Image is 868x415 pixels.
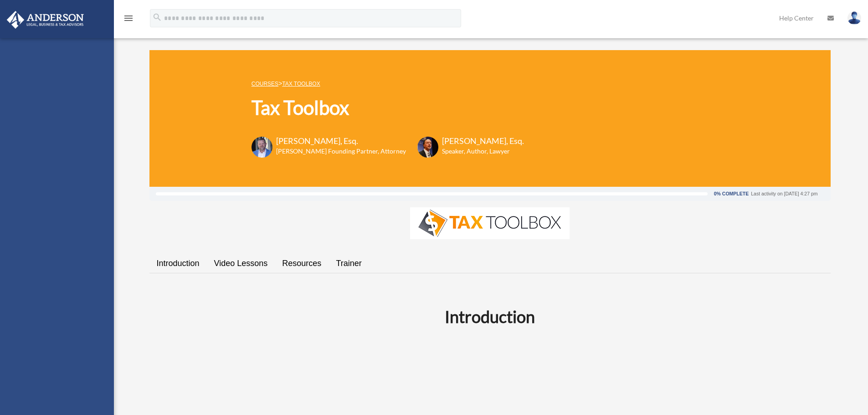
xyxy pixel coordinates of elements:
h3: [PERSON_NAME], Esq. [276,135,406,147]
h6: Speaker, Author, Lawyer [442,147,513,156]
a: Tax Toolbox [282,81,320,87]
h1: Tax Toolbox [252,94,524,121]
h2: Introduction [155,305,825,328]
p: > [252,78,524,89]
h6: [PERSON_NAME] Founding Partner, Attorney [276,147,406,156]
a: COURSES [252,81,278,87]
img: Toby-circle-head.png [252,137,272,158]
a: Resources [275,251,329,277]
div: Last activity on [DATE] 4:27 pm [751,191,817,196]
img: Anderson Advisors Platinum Portal [4,11,87,29]
img: Scott-Estill-Headshot.png [417,137,438,158]
i: search [152,12,162,22]
img: User Pic [847,11,861,25]
a: Introduction [149,251,207,277]
a: Trainer [329,251,369,277]
i: menu [123,13,134,24]
a: Video Lessons [207,251,275,277]
a: menu [123,16,134,24]
h3: [PERSON_NAME], Esq. [442,135,524,147]
div: 0% Complete [714,191,749,196]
